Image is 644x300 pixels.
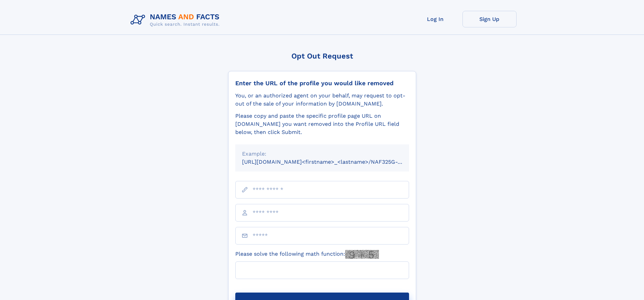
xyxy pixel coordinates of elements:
[228,52,416,60] div: Opt Out Request
[235,250,379,259] label: Please solve the following math function:
[408,11,462,27] a: Log In
[242,159,422,165] small: [URL][DOMAIN_NAME]<firstname>_<lastname>/NAF325G-xxxxxxxx
[128,11,225,29] img: Logo Names and Facts
[242,150,402,158] div: Example:
[235,112,409,136] div: Please copy and paste the specific profile page URL on [DOMAIN_NAME] you want removed into the Pr...
[235,79,409,87] div: Enter the URL of the profile you would like removed
[235,92,409,108] div: You, or an authorized agent on your behalf, may request to opt-out of the sale of your informatio...
[462,11,517,27] a: Sign Up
